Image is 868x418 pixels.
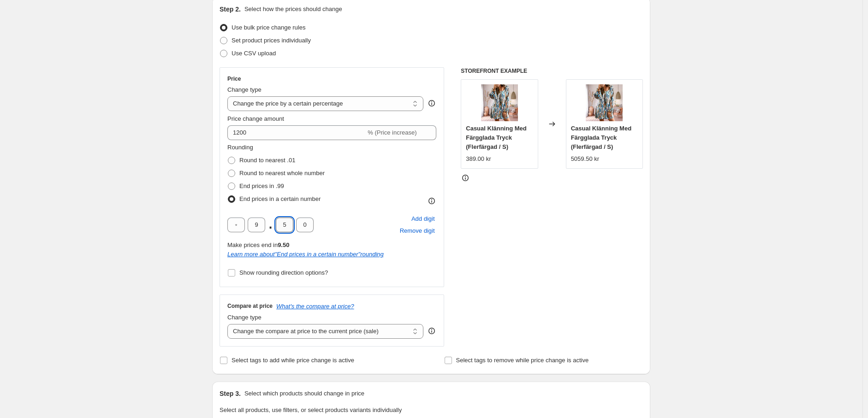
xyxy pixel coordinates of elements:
span: Show rounding direction options? [239,269,328,276]
button: Remove placeholder [398,225,436,237]
p: Select how the prices should change [244,5,342,14]
span: Rounding [227,144,253,151]
img: 20220926160105_720x_544eb7d4-9c08-404e-b304-9f01a7bd2fd0_80x.jpg [481,84,518,121]
img: 20220926160105_720x_544eb7d4-9c08-404e-b304-9f01a7bd2fd0_80x.jpg [586,84,623,121]
p: Select which products should change in price [244,389,364,398]
span: Use bulk price change rules [232,24,305,31]
input: ﹡ [276,218,293,232]
span: End prices in .99 [239,183,284,189]
span: Casual Klänning Med Färgglada Tryck (Flerfärgad / S) [466,125,526,150]
span: Round to nearest whole number [239,170,325,177]
h3: Compare at price [227,302,273,310]
span: % (Price increase) [368,129,416,136]
span: Use CSV upload [232,50,276,57]
input: ﹡ [227,218,245,232]
span: Select tags to remove while price change is active [456,357,589,364]
span: Change type [227,86,262,93]
span: Add digit [411,214,435,224]
input: -15 [227,125,366,140]
span: Remove digit [400,226,435,235]
span: Price change amount [227,115,284,122]
span: . [268,218,273,232]
div: 5059.50 kr [571,154,599,164]
div: 389.00 kr [466,154,491,164]
a: Learn more about"End prices in a certain number"rounding [227,251,384,258]
input: ﹡ [296,218,314,232]
h6: STOREFRONT EXAMPLE [461,67,643,75]
span: Round to nearest .01 [239,157,295,164]
button: Add placeholder [410,213,436,225]
b: 9.50 [278,241,289,248]
h3: Price [227,75,241,82]
h2: Step 3. [220,389,241,398]
input: ﹡ [248,218,265,232]
span: End prices in a certain number [239,195,321,202]
span: Select tags to add while price change is active [232,357,354,364]
span: Set product prices individually [232,37,311,44]
button: What's the compare at price? [276,303,354,310]
span: Select all products, use filters, or select products variants individually [220,406,402,413]
span: Make prices end in [227,241,289,248]
i: Learn more about " End prices in a certain number " rounding [227,251,384,258]
span: Change type [227,314,262,321]
span: Casual Klänning Med Färgglada Tryck (Flerfärgad / S) [571,125,631,150]
div: help [427,99,436,108]
div: help [427,326,436,336]
h2: Step 2. [220,5,241,14]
